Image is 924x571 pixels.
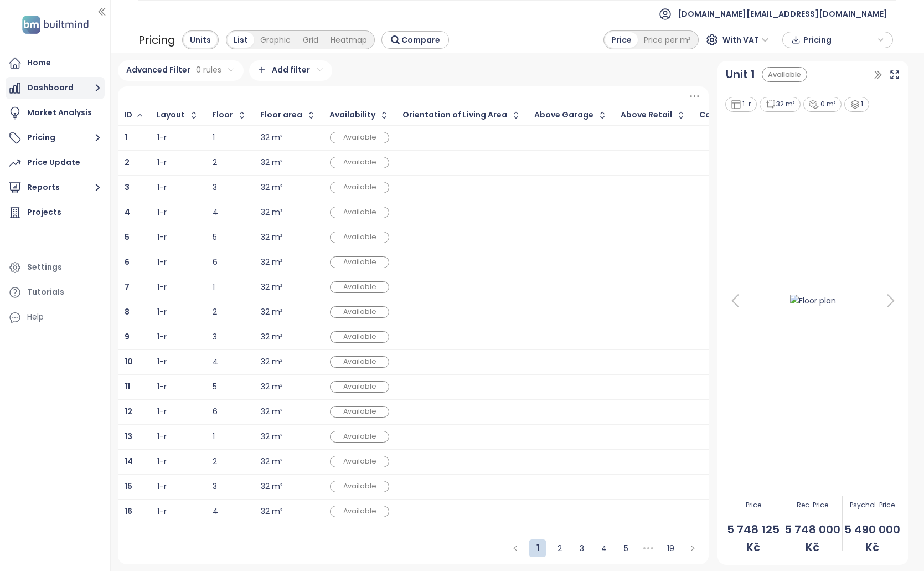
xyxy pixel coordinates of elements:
span: 0 rules [196,64,221,76]
li: Previous Page [507,539,524,557]
div: 1-r [157,508,167,515]
div: 1-r [157,234,167,241]
button: left [507,539,524,557]
div: button [788,32,887,48]
a: 3 [125,184,130,191]
div: 1-r [157,209,167,216]
a: 2 [125,159,130,166]
div: 1-r [157,433,167,440]
div: 32 m² [261,433,283,440]
a: 5 [125,234,130,241]
a: 4 [125,209,130,216]
div: 4 [213,358,247,366]
div: 0 m² [803,97,842,112]
a: 7 [125,284,130,291]
div: 1 [844,97,870,112]
div: 32 m² [261,184,283,191]
div: 1-r [157,358,167,366]
div: ID [124,111,132,119]
div: Available [330,207,389,218]
div: 32 m² [261,483,283,490]
b: 6 [125,256,130,268]
div: Price per m² [638,32,697,48]
div: Available [330,331,389,343]
b: 9 [125,331,130,342]
b: 12 [125,406,132,417]
div: Available [330,381,389,393]
div: Available [330,506,389,517]
div: Above Garage [534,111,593,119]
span: Rec. Price [783,500,842,511]
div: Layout [157,111,185,119]
div: Settings [27,260,62,274]
div: 32 m² [261,284,283,291]
a: 14 [125,458,133,465]
div: Units [184,32,217,48]
span: Psychol. Price [843,500,901,511]
div: Availability [329,111,375,119]
div: 1-r [725,97,757,112]
div: 32 m² [261,259,283,266]
div: Add filter [249,60,332,81]
div: Floor [212,111,233,119]
button: Dashboard [6,77,105,99]
div: 5 [213,383,247,390]
div: Available [330,232,389,243]
a: Unit 1 [726,66,755,83]
li: 2 [551,539,569,557]
div: Pricing [138,30,175,50]
div: Orientation of Living Area [402,111,507,119]
b: 16 [125,506,132,517]
div: 32 m² [261,408,283,415]
div: 3 [213,184,247,191]
div: 1-r [157,408,167,415]
a: 5 [618,540,634,557]
div: 32 m² [261,458,283,465]
span: 5 490 000 Kč [843,521,901,556]
b: 11 [125,381,130,392]
div: 1-r [157,483,167,490]
div: 32 m² [261,134,283,141]
a: Home [6,52,105,74]
div: Available [330,132,389,143]
div: 1-r [157,458,167,465]
button: Pricing [6,127,105,149]
div: Help [6,306,105,328]
div: Available [330,306,389,318]
div: 32 m² [261,508,283,515]
div: Available [762,67,807,82]
div: 32 m² [261,333,283,341]
div: Available [330,356,389,368]
a: 10 [125,358,133,366]
b: 7 [125,281,130,292]
div: Available [330,281,389,293]
div: Graphic [254,32,297,48]
a: 13 [125,433,132,440]
div: Home [27,56,51,70]
div: Tutorials [27,285,64,299]
div: 1-r [157,259,167,266]
b: 4 [125,207,130,218]
b: 5 [125,232,130,243]
div: 32 m² [261,383,283,390]
div: 32 m² [261,209,283,216]
div: Available [330,456,389,467]
b: 8 [125,306,130,317]
div: 4 [213,209,247,216]
a: 4 [596,540,612,557]
div: Category [699,111,739,119]
li: 1 [529,539,546,557]
div: 3 [213,333,247,341]
a: Price Update [6,152,105,174]
button: Reports [6,177,105,199]
div: 2 [213,458,247,465]
a: Tutorials [6,281,105,303]
div: Available [330,157,389,168]
div: 32 m² [261,358,283,366]
a: 1 [125,134,127,141]
div: 1-r [157,284,167,291]
div: 32 m² [261,159,283,166]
